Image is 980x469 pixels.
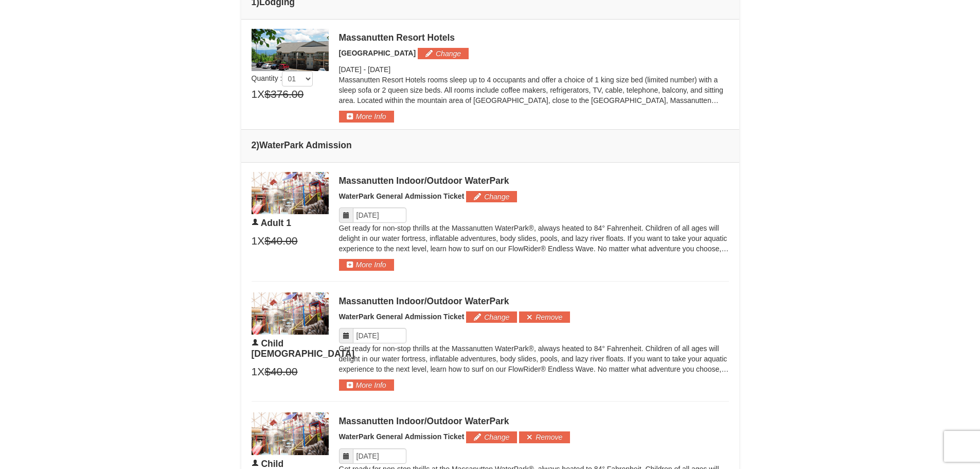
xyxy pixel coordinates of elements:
span: 1 [252,364,258,379]
div: Massanutten Resort Hotels [339,32,729,43]
p: Get ready for non-stop thrills at the Massanutten WaterPark®, always heated to 84° Fahrenheit. Ch... [339,223,729,254]
span: Adult 1 [261,218,291,228]
span: $40.00 [264,233,297,249]
span: [DATE] [368,65,390,74]
div: Massanutten Indoor/Outdoor WaterPark [339,416,729,426]
span: WaterPark General Admission Ticket [339,432,465,441]
img: 6619917-1403-22d2226d.jpg [252,412,329,455]
button: Remove [519,431,570,443]
img: 6619917-1403-22d2226d.jpg [252,292,329,335]
button: Change [418,48,469,59]
span: - [363,65,366,74]
span: 1 [252,233,258,249]
button: More Info [339,259,394,270]
button: Change [466,191,517,202]
button: More Info [339,111,394,122]
span: [GEOGRAPHIC_DATA] [339,49,416,57]
button: Change [466,311,517,323]
div: Massanutten Indoor/Outdoor WaterPark [339,296,729,306]
span: Quantity : [252,74,313,82]
span: ) [256,140,259,150]
img: 19219026-1-e3b4ac8e.jpg [252,29,329,71]
p: Massanutten Resort Hotels rooms sleep up to 4 occupants and offer a choice of 1 king size bed (li... [339,75,729,106]
span: Child [DEMOGRAPHIC_DATA] [252,338,355,359]
h4: 2 WaterPark Admission [252,140,729,150]
span: [DATE] [339,65,362,74]
div: Massanutten Indoor/Outdoor WaterPark [339,176,729,186]
span: 1 [252,86,258,102]
button: Remove [519,311,570,323]
span: X [257,233,264,249]
p: Get ready for non-stop thrills at the Massanutten WaterPark®, always heated to 84° Fahrenheit. Ch... [339,343,729,374]
span: X [257,86,264,102]
button: More Info [339,379,394,391]
button: Change [466,431,517,443]
span: WaterPark General Admission Ticket [339,192,465,200]
img: 6619917-1403-22d2226d.jpg [252,172,329,214]
span: WaterPark General Admission Ticket [339,312,465,321]
span: $40.00 [264,364,297,379]
span: X [257,364,264,379]
span: $376.00 [264,86,304,102]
